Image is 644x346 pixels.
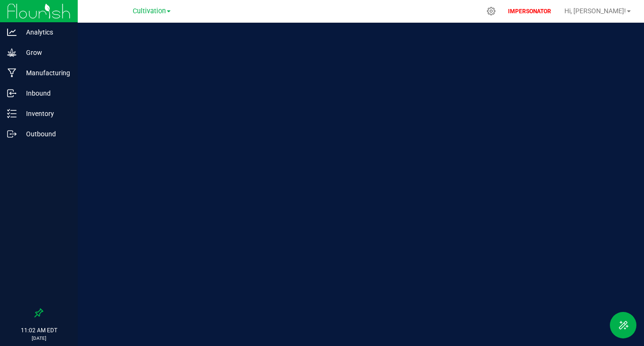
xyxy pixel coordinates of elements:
div: Manage settings [485,7,497,16]
span: Hi, [PERSON_NAME]! [564,7,626,15]
p: [DATE] [4,335,73,342]
inline-svg: Outbound [7,129,17,139]
p: 11:02 AM EDT [4,326,73,335]
p: Grow [17,47,73,58]
inline-svg: Grow [7,48,17,57]
button: Toggle Menu [610,312,636,338]
p: IMPERSONATOR [504,7,555,16]
inline-svg: Manufacturing [7,68,17,78]
span: Cultivation [133,7,166,15]
p: Manufacturing [17,67,73,79]
p: Inbound [17,88,73,99]
label: Pin the sidebar to full width on large screens [34,308,44,318]
p: Inventory [17,108,73,119]
inline-svg: Inventory [7,109,17,118]
inline-svg: Analytics [7,27,17,37]
p: Analytics [17,27,73,38]
inline-svg: Inbound [7,89,17,98]
p: Outbound [17,128,73,140]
